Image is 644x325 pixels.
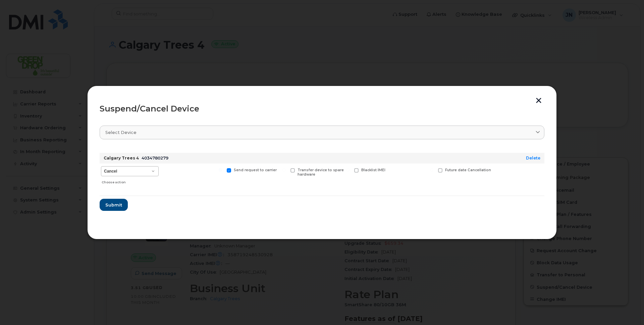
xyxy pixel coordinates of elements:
a: Delete [526,155,540,160]
span: Select device [105,129,137,136]
input: Blacklist IMEI [346,168,350,172]
strong: Calgary Trees 4 [104,155,139,160]
span: Submit [105,202,122,208]
span: Send request to carrier [234,168,277,172]
a: Select device [100,126,544,139]
div: Suspend/Cancel Device [100,105,544,113]
button: Submit [100,199,128,211]
input: Send request to carrier [219,168,222,172]
span: 4034780279 [142,155,168,160]
span: Future date Cancellation [445,168,491,172]
span: Blacklist IMEI [361,168,385,172]
div: Choose action [102,177,159,185]
input: Future date Cancellation [430,168,433,172]
input: Transfer device to spare hardware [282,168,286,172]
span: Transfer device to spare hardware [298,168,344,177]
